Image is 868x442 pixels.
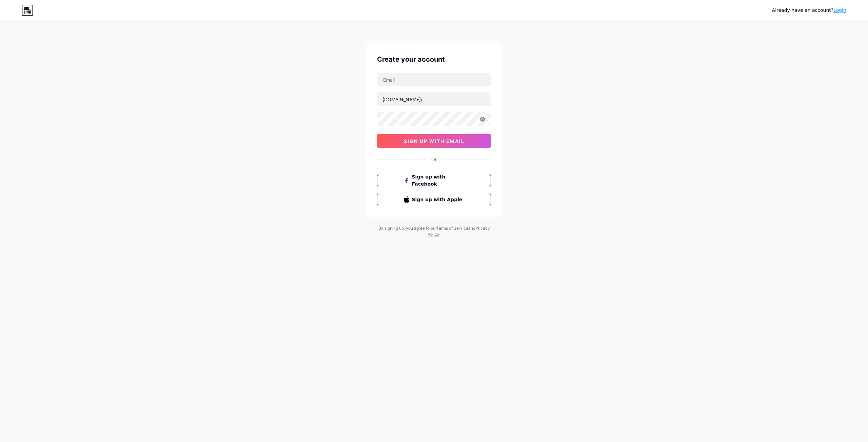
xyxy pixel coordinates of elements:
[377,92,491,106] input: username
[404,138,465,144] span: sign up with email
[377,193,491,206] button: Sign up with Apple
[377,174,491,187] button: Sign up with Facebook
[377,73,491,86] input: Email
[377,54,491,64] div: Create your account
[436,226,468,231] a: Terms of Service
[377,134,491,148] button: sign up with email
[431,156,437,163] div: Or
[382,96,422,103] div: [DOMAIN_NAME]/
[772,7,846,14] div: Already have an account?
[833,7,846,13] a: Login
[376,225,492,237] div: By signing up, you agree to our and .
[412,196,465,203] span: Sign up with Apple
[412,173,465,188] span: Sign up with Facebook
